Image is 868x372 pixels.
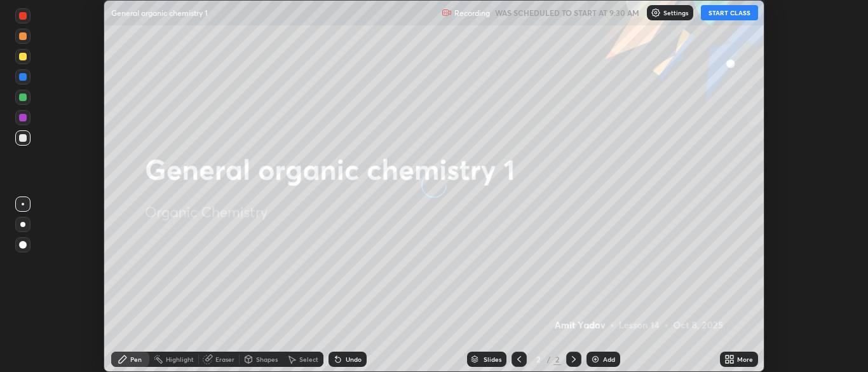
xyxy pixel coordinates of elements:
h5: WAS SCHEDULED TO START AT 9:30 AM [495,7,639,18]
div: Undo [346,356,362,362]
div: 2 [532,355,545,363]
div: Slides [484,356,501,362]
p: General organic chemistry 1 [111,8,208,18]
div: Add [603,356,615,362]
div: More [737,356,753,362]
div: Shapes [256,356,278,362]
div: Eraser [215,356,234,362]
div: / [547,355,551,363]
div: Select [299,356,318,362]
p: Settings [663,10,688,16]
div: Highlight [166,356,194,362]
p: Recording [454,8,490,18]
img: recording.375f2c34.svg [442,8,452,18]
img: add-slide-button [590,354,600,364]
img: class-settings-icons [651,8,661,18]
div: Pen [130,356,142,362]
button: START CLASS [701,5,758,20]
div: 2 [553,354,561,365]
